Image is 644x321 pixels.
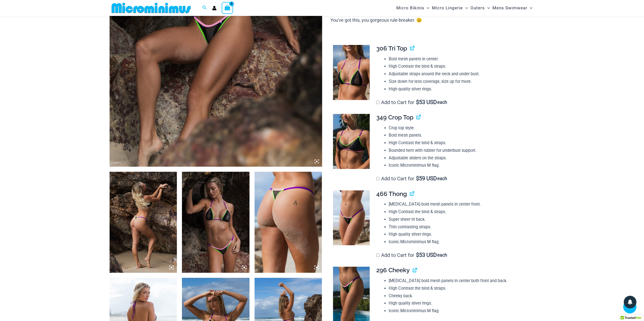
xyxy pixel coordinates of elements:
[437,176,447,181] span: each
[470,2,485,14] span: Outers
[376,190,407,197] span: 466 Thong
[376,101,380,104] input: Add to Cart for$53 USD each
[202,5,207,11] a: Search icon link
[389,300,530,307] li: High quality silver rings.
[469,2,491,14] a: OutersMenu ToggleMenu Toggle
[376,114,413,121] span: 349 Crop Top
[437,100,447,105] span: each
[255,172,322,273] img: Reckless Neon Crush Black Neon 466 Thong
[376,266,410,274] span: 296 Cheeky
[333,190,370,245] img: Reckless Neon Crush Black Neon 466 Thong
[333,45,370,100] img: Reckless Neon Crush Black Neon 306 Tri Top
[376,177,380,180] input: Add to Cart for$59 USD each
[110,2,193,14] img: MM SHOP LOGO FLAT
[376,45,407,52] span: 306 Tri Top
[431,2,469,14] a: Micro LingerieMenu ToggleMenu Toggle
[182,172,250,273] img: Reckless Neon Crush Black Neon 306 Tri Top 296 Cheeky
[395,2,431,14] a: Micro BikinisMenu ToggleMenu Toggle
[389,277,530,285] li: [MEDICAL_DATA] bold mesh panels in center both front and back.
[376,254,380,257] input: Add to Cart for$53 USD each
[389,154,530,162] li: Adjustable sliders on the straps.
[389,63,530,70] li: High Contrast the bind & straps.
[389,55,530,63] li: Bold mesh panels in center.
[110,172,177,273] img: Reckless Neon Crush Black Neon 349 Crop Top 466 Thong
[389,216,530,223] li: Super sheer tri back.
[389,70,530,78] li: Adjustable straps around the neck and under bust.
[389,285,530,292] li: High Contrast the bind & straps.
[437,253,447,258] span: each
[389,124,530,132] li: Crop top style.
[424,2,429,14] span: Menu Toggle
[389,208,530,216] li: High Contrast the bind & straps.
[389,223,530,231] li: Thin contrasting straps.
[527,2,532,14] span: Menu Toggle
[389,307,530,315] li: Iconic Microminimus M flag.
[432,2,463,14] span: Micro Lingerie
[492,2,527,14] span: Mens Swimwear
[389,201,530,208] li: [MEDICAL_DATA] bold mesh panels in center front.
[396,2,424,14] span: Micro Bikinis
[394,1,535,15] nav: Site Navigation
[416,252,419,258] span: $
[389,292,530,300] li: Cheeky back.
[485,2,490,14] span: Menu Toggle
[376,176,447,182] label: Add to Cart for
[376,252,447,258] label: Add to Cart for
[389,85,530,93] li: High quality silver rings.
[416,99,419,105] span: $
[389,238,530,246] li: Iconic Microminimus M flag.
[376,99,447,105] label: Add to Cart for
[416,253,437,258] span: 53 USD
[416,175,419,182] span: $
[389,78,530,85] li: Size down for less coverage, size up for more.
[416,100,437,105] span: 53 USD
[491,2,534,14] a: Mens SwimwearMenu ToggleMenu Toggle
[212,6,217,10] a: Account icon link
[463,2,468,14] span: Menu Toggle
[389,132,530,139] li: Bold mesh panels.
[389,231,530,238] li: High quality silver rings.
[389,162,530,169] li: Iconic Microminimus M flag.
[389,139,530,147] li: High Contrast the bind & straps.
[222,2,233,14] a: View Shopping Cart, empty
[389,147,530,154] li: Bounded hem with rubber for underbust support.
[416,176,437,181] span: 59 USD
[333,114,370,169] img: Reckless Neon Crush Black Neon 349 Crop Top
